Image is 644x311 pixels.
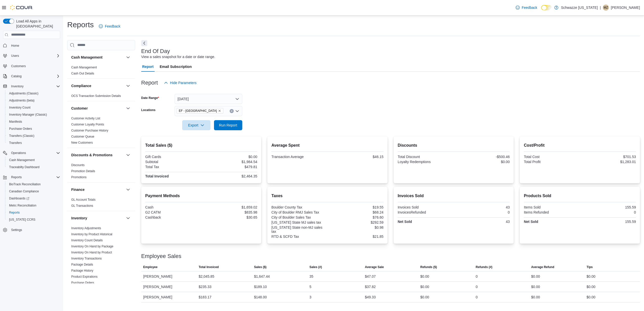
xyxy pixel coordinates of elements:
span: Washington CCRS [7,217,60,223]
div: [PERSON_NAME] [141,292,197,302]
a: Promotions [71,175,87,179]
h2: Cost/Profit [524,142,636,148]
div: Invoices Sold [398,205,453,209]
button: Customer [125,105,131,111]
button: Catalog [1,73,62,80]
button: Customers [1,62,62,70]
div: Items Refunded [524,210,579,214]
span: Export [185,120,207,130]
strong: Net Sold [398,220,412,224]
button: [DATE] [175,94,242,104]
span: Average Refund [531,265,554,269]
div: [US_STATE] State MJ sales tax [271,220,326,224]
div: $0.00 [531,284,540,290]
span: Transfers [9,141,22,145]
button: Cash Management [71,55,124,60]
a: Traceabilty Dashboard [7,164,41,170]
h3: Finance [71,187,85,192]
a: Customer Activity List [71,117,100,120]
p: Schwazze [US_STATE] [561,5,598,11]
button: Operations [9,150,28,156]
a: Feedback [514,3,539,13]
div: $0.98 [328,225,384,229]
button: Inventory [1,83,62,90]
a: Inventory Count Details [71,239,103,242]
a: Reports [7,210,22,216]
div: 5 [309,284,312,290]
span: Traceabilty Dashboard [9,165,39,169]
button: Open list of options [235,109,239,113]
span: Inventory On Hand by Product [71,250,112,254]
button: Canadian Compliance [5,188,62,195]
div: $0.00 [202,155,257,159]
button: Catalog [9,73,23,79]
button: Inventory [71,216,124,221]
button: Next [141,40,147,46]
span: Reports [7,210,60,216]
button: Compliance [125,83,131,89]
a: Purchase Orders [7,126,34,132]
a: Inventory Transactions [71,257,102,260]
h2: Discounts [398,142,510,148]
nav: Complex example [3,40,60,247]
div: $0.00 [531,273,540,279]
div: 0 [476,284,478,290]
label: Locations [141,108,156,112]
span: Manifests [7,119,60,125]
p: [PERSON_NAME] [611,5,640,11]
a: Adjustments (Classic) [7,90,40,96]
div: $46.15 [328,155,384,159]
div: $1,659.02 [202,205,257,209]
div: $0.00 [420,294,429,300]
span: Inventory On Hand by Package [71,244,113,248]
button: Settings [1,226,62,234]
button: Inventory Count [5,104,62,111]
div: $0.00 [455,160,510,164]
span: Users [9,53,60,59]
span: Inventory Manager (Classic) [9,113,47,117]
div: Transaction Average [271,155,326,159]
a: Discounts [71,163,85,167]
a: OCS Transaction Submission Details [71,94,121,98]
h3: Customer [71,106,88,111]
span: Run Report [219,123,237,128]
span: Canadian Compliance [9,189,39,193]
span: Transfers (Classic) [7,133,60,139]
a: Settings [9,227,24,233]
div: $19.55 [328,205,384,209]
a: Metrc Reconciliation [7,202,38,209]
div: City of Boulder RMJ Sales Tax [271,210,326,214]
span: Purchase Orders [71,281,94,285]
div: -$500.46 [455,155,510,159]
label: Date Range [141,96,159,100]
div: [PERSON_NAME] [141,282,197,292]
h3: Discounts & Promotions [71,152,112,158]
span: Discounts [71,163,85,167]
div: Cashback [145,215,200,219]
h3: Cash Management [71,55,103,60]
span: Operations [9,150,60,156]
div: Total Cost [524,155,579,159]
div: $21.85 [328,235,384,239]
a: New Customers [71,141,93,144]
button: Reports [5,209,62,216]
div: 35 [309,273,314,279]
h3: Inventory [71,216,87,221]
span: EF - [GEOGRAPHIC_DATA] [179,108,217,113]
div: Total Discount [398,155,453,159]
span: Refunds (#) [476,265,492,269]
a: GL Account Totals [71,198,96,201]
h2: Average Spent [271,142,384,148]
span: Inventory Count [7,105,60,111]
a: Customer Queue [71,135,94,138]
span: Customer Purchase History [71,128,108,133]
h1: Reports [67,20,94,30]
div: $1,984.54 [202,160,257,164]
div: $292.59 [328,220,384,224]
div: $0.00 [587,284,595,290]
span: EF - South Boulder [177,108,223,114]
span: MZ [604,5,608,11]
div: [US_STATE] State non-MJ sales tax [271,225,326,234]
a: Package Details [71,263,93,266]
span: Canadian Compliance [7,188,60,194]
